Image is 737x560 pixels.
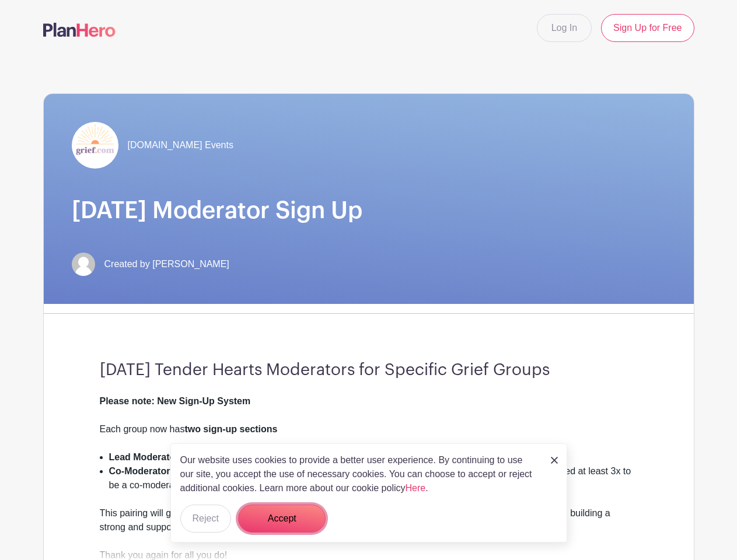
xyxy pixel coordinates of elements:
li: : for those who recently shadowed and are stepping into co-moderating (you must have shadowed at ... [109,464,638,506]
strong: two sign-up sections [184,424,277,434]
h3: [DATE] Tender Hearts Moderators for Specific Grief Groups [100,360,638,380]
button: Reject [180,505,231,533]
img: close_button-5f87c8562297e5c2d7936805f587ecaba9071eb48480494691a3f1689db116b3.svg [551,457,558,464]
strong: Co-Moderator [109,466,170,476]
a: Sign Up for Free [601,14,694,42]
span: Created by [PERSON_NAME] [104,257,229,271]
strong: Please note: New Sign-Up System [100,396,251,406]
img: grief-logo-planhero.png [72,122,118,169]
span: [DOMAIN_NAME] Events [128,138,233,152]
a: Here [406,483,426,493]
strong: Lead Moderator [109,452,179,462]
div: Each group now has [100,422,638,450]
p: Our website uses cookies to provide a better user experience. By continuing to use our site, you ... [180,453,539,495]
li: : for those with more than six months of experience [109,450,638,464]
h1: [DATE] Moderator Sign Up [72,197,666,225]
a: Log In [537,14,592,42]
img: default-ce2991bfa6775e67f084385cd625a349d9dcbb7a52a09fb2fda1e96e2d18dcdb.png [72,253,95,276]
img: logo-507f7623f17ff9eddc593b1ce0a138ce2505c220e1c5a4e2b4648c50719b7d32.svg [43,23,116,37]
button: Accept [238,505,326,533]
